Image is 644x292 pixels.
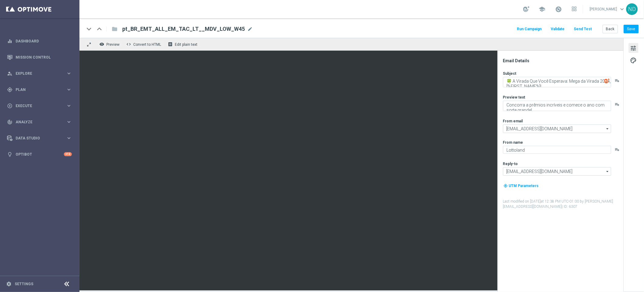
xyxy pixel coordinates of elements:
[503,161,518,166] label: Reply-to
[562,204,578,209] span: | ID: 6307
[7,33,72,49] div: Dashboard
[7,87,13,92] i: gps_fixed
[125,40,164,48] button: code Convert to HTML
[589,5,626,14] a: [PERSON_NAME]keyboard_arrow_down
[503,182,539,189] button: my_location UTM Parameters
[615,102,620,107] button: playlist_add
[16,120,66,124] span: Analyze
[630,44,637,52] span: tune
[503,71,517,76] label: Subject
[7,103,72,108] button: play_circle_outline Execute keyboard_arrow_right
[7,146,72,162] div: Optibot
[15,282,33,286] a: Settings
[7,39,72,44] button: equalizer Dashboard
[503,140,523,145] label: From name
[516,25,543,33] button: Run Campaign
[509,184,539,188] span: UTM Parameters
[99,42,104,47] i: remove_red_eye
[573,25,593,33] button: Send Test
[7,103,13,109] i: play_circle_outline
[166,40,200,48] button: receipt Edit plain text
[503,167,611,176] input: Select
[7,49,72,65] div: Mission Control
[64,152,72,156] div: +10
[503,95,525,100] label: Preview text
[16,88,66,92] span: Plan
[604,78,610,84] img: optiGenie.svg
[624,25,639,33] button: Save
[551,27,565,31] span: Validate
[16,136,66,140] span: Data Studio
[7,119,66,125] div: Analyze
[247,26,253,32] span: mode_edit
[106,42,120,47] span: Preview
[16,104,66,108] span: Execute
[615,78,620,83] button: playlist_add
[605,125,611,133] i: arrow_drop_down
[7,119,13,125] i: track_changes
[7,87,72,92] button: gps_fixed Plan keyboard_arrow_right
[629,43,638,53] button: tune
[539,6,546,13] span: school
[629,55,638,65] button: palette
[133,42,161,47] span: Convert to HTML
[66,87,72,92] i: keyboard_arrow_right
[630,56,637,64] span: palette
[175,42,197,47] span: Edit plain text
[7,103,66,109] div: Execute
[503,199,623,209] label: Last modified on [DATE] at 12:38 PM UTC-01:00 by [PERSON_NAME][EMAIL_ADDRESS][DOMAIN_NAME]
[66,135,72,141] i: keyboard_arrow_right
[626,3,638,15] div: ND
[7,87,66,92] div: Plan
[7,71,13,76] i: person_search
[168,42,173,47] i: receipt
[66,70,72,76] i: keyboard_arrow_right
[98,40,122,48] button: remove_red_eye Preview
[7,136,72,141] button: Data Studio keyboard_arrow_right
[16,146,64,162] a: Optibot
[503,119,523,124] label: From email
[605,168,611,175] i: arrow_drop_down
[7,71,72,76] button: person_search Explore keyboard_arrow_right
[16,49,72,65] a: Mission Control
[122,25,245,33] span: pt_BR_EMT_ALL_EM_TAC_LT__MDV_LOW_W45
[503,58,623,63] div: Email Details
[7,152,72,157] button: lightbulb Optibot +10
[7,152,13,157] i: lightbulb
[66,103,72,109] i: keyboard_arrow_right
[66,119,72,125] i: keyboard_arrow_right
[16,33,72,49] a: Dashboard
[16,72,66,75] span: Explore
[7,135,66,141] div: Data Studio
[603,25,618,33] button: Back
[7,55,72,60] button: Mission Control
[6,281,12,287] i: settings
[7,71,66,76] div: Explore
[550,25,566,33] button: Validate
[7,120,72,124] button: track_changes Analyze keyboard_arrow_right
[615,147,620,152] button: playlist_add
[7,38,13,44] i: equalizer
[504,184,508,188] i: my_location
[619,6,626,13] span: keyboard_arrow_down
[126,42,131,47] span: code
[503,124,611,133] input: Select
